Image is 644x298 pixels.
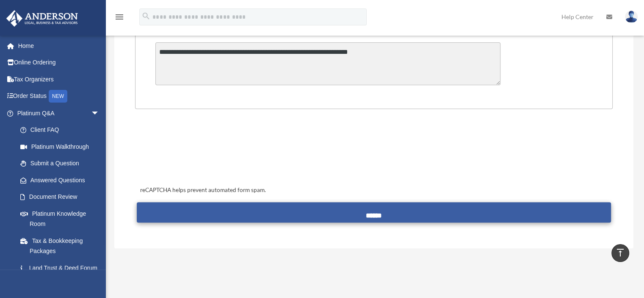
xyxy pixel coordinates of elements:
i: vertical_align_top [615,248,625,258]
a: Platinum Knowledge Room [12,205,112,232]
span: arrow_drop_down [91,105,108,122]
a: Platinum Walkthrough [12,138,112,155]
a: Tax Organizers [6,71,112,88]
a: menu [114,15,124,22]
a: Platinum Q&Aarrow_drop_down [6,105,112,122]
a: Tax & Bookkeeping Packages [12,232,112,259]
a: Submit a Question [12,155,108,172]
i: menu [114,12,124,22]
a: Order StatusNEW [6,88,112,105]
a: Client FAQ [12,122,112,139]
img: User Pic [625,11,638,23]
a: Answered Questions [12,172,112,189]
a: vertical_align_top [611,244,629,262]
a: Online Ordering [6,54,112,71]
div: reCAPTCHA helps prevent automated form spam. [137,185,611,195]
iframe: reCAPTCHA [138,135,266,168]
div: NEW [49,90,67,103]
a: Document Review [12,189,112,206]
i: search [141,11,151,21]
a: Home [6,37,112,54]
a: Land Trust & Deed Forum [12,259,112,276]
img: Anderson Advisors Platinum Portal [4,10,80,27]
